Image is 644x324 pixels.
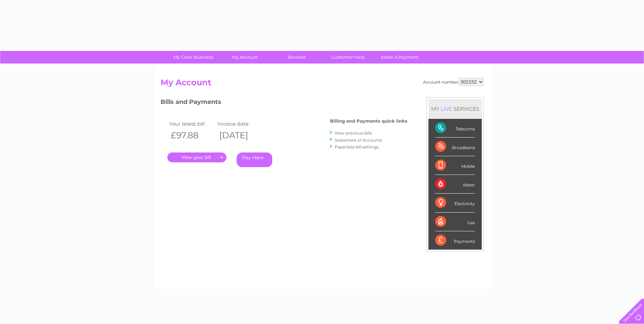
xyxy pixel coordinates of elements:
td: Your latest bill [167,119,216,128]
a: View previous bills [335,130,372,136]
div: MY SERVICES [428,99,482,119]
div: Payments [435,231,475,250]
div: Broadband [435,138,475,156]
h2: My Account [161,78,484,91]
a: My Clear Business [165,51,221,64]
div: Electricity [435,194,475,212]
a: Customer Help [320,51,376,64]
div: LIVE [439,106,454,112]
a: . [167,152,226,162]
th: £97.88 [167,128,216,142]
div: Mobile [435,156,475,175]
a: Pay Here [237,152,272,167]
h3: Bills and Payments [161,97,407,109]
div: Telecoms [435,119,475,138]
a: Services [269,51,325,64]
a: Statement of Accounts [335,138,382,143]
a: Paperless bill settings [335,144,379,149]
td: Invoice date [216,119,265,128]
div: Gas [435,213,475,231]
div: Account number [423,78,484,86]
a: My Account [217,51,273,64]
h4: Billing and Payments quick links [330,119,407,124]
div: Water [435,175,475,194]
a: Make A Payment [372,51,428,64]
th: [DATE] [216,128,265,142]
